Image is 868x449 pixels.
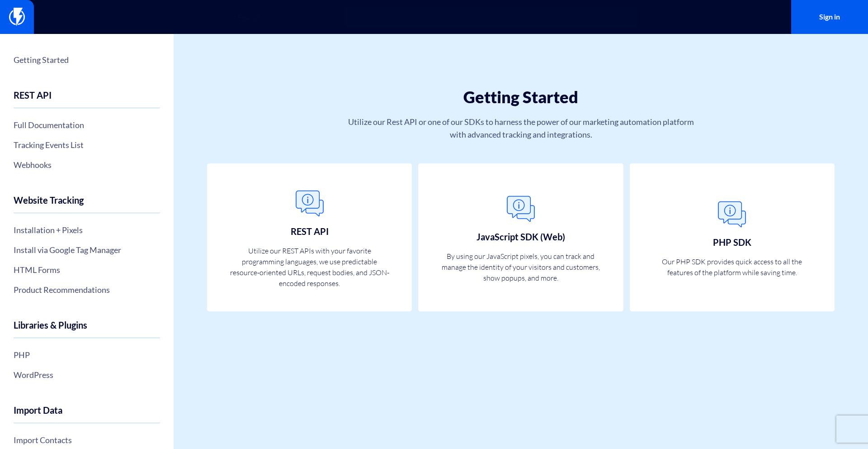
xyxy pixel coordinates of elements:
h1: Getting Started [228,88,814,106]
h3: REST API [291,226,329,236]
a: WordPress [14,367,160,382]
h4: REST API [14,90,160,108]
h4: Libraries & Plugins [14,320,160,338]
a: Installation + Pixels [14,222,160,238]
a: REST API Utilize our REST APIs with your favorite programming languages, we use predictable resou... [207,163,412,311]
h4: Website Tracking [14,195,160,213]
a: Import Contacts [14,432,160,448]
a: Webhooks [14,157,160,172]
h3: JavaScript SDK (Web) [476,232,565,242]
a: Tracking Events List [14,137,160,153]
h4: Import Data [14,405,160,423]
h3: PHP SDK [713,237,751,247]
img: General.png [503,191,539,227]
a: JavaScript SDK (Web) By using our JavaScript pixels, you can track and manage the identity of you... [418,163,623,311]
a: PHP [14,347,160,363]
a: Install via Google Tag Manager [14,242,160,258]
p: Utilize our REST APIs with your favorite programming languages, we use predictable resource-orien... [230,245,390,289]
img: General.png [292,186,328,222]
p: Our PHP SDK provides quick access to all the features of the platform while saving time. [652,256,812,278]
img: General.png [714,196,750,233]
a: PHP SDK Our PHP SDK provides quick access to all the features of the platform while saving time. [630,163,835,311]
a: Full Documentation [14,117,160,133]
p: By using our JavaScript pixels, you can track and manage the identity of your visitors and custom... [441,251,601,283]
input: Search... [231,7,637,28]
p: Utilize our Rest API or one of our SDKs to harness the power of our marketing automation platform... [345,115,697,141]
a: HTML Forms [14,262,160,277]
a: Getting Started [14,52,160,67]
a: Product Recommendations [14,282,160,297]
